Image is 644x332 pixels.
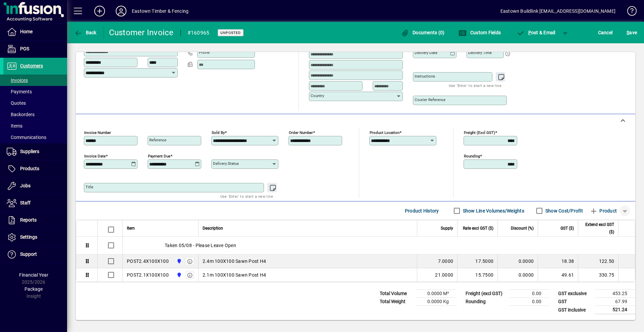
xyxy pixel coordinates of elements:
[7,135,46,140] span: Communications
[627,27,637,38] span: ave
[7,89,32,94] span: Payments
[127,272,169,278] div: POST2.1X100X100
[560,225,574,232] span: GST ($)
[20,149,39,154] span: Suppliers
[89,5,110,17] button: Add
[123,237,635,254] div: Taken 05/08 - Please Leave Open
[20,234,37,240] span: Settings
[3,132,67,143] a: Communications
[127,225,135,232] span: Item
[3,97,67,109] a: Quotes
[578,268,618,282] td: 330.75
[517,30,555,35] span: ost & Email
[459,30,501,35] span: Custom Fields
[3,86,67,97] a: Payments
[132,6,189,16] div: Eastown Timber & Fencing
[582,221,614,236] span: Extend excl GST ($)
[544,207,583,214] label: Show Cost/Profit
[402,205,442,217] button: Product History
[311,93,324,98] mat-label: Country
[376,298,417,306] td: Total Weight
[405,205,439,216] span: Product History
[220,31,241,35] span: Unposted
[20,183,31,188] span: Jobs
[596,27,614,39] button: Cancel
[3,41,67,57] a: POS
[415,97,445,102] mat-label: Courier Reference
[462,272,493,278] div: 15.7500
[3,178,67,194] a: Jobs
[468,50,492,55] mat-label: Delivery time
[538,254,578,268] td: 18.38
[555,306,595,314] td: GST inclusive
[203,272,266,278] span: 2.1m 100X100 Sawn Post H4
[20,251,37,257] span: Support
[627,30,629,35] span: S
[20,166,39,171] span: Products
[3,23,67,40] a: Home
[220,192,273,200] mat-hint: Use 'Enter' to start a new line
[212,130,225,135] mat-label: Sold by
[462,207,524,214] label: Show Line Volumes/Weights
[595,290,635,298] td: 453.25
[20,200,31,205] span: Staff
[72,27,98,39] button: Back
[20,63,43,68] span: Customers
[7,100,26,106] span: Quotes
[3,229,67,246] a: Settings
[3,195,67,211] a: Staff
[175,257,182,265] span: Holyoake St
[595,306,635,314] td: 521.24
[203,225,223,232] span: Description
[462,258,493,265] div: 17.5000
[449,82,501,89] mat-hint: Use 'Enter' to start a new line
[399,27,446,39] button: Documents (0)
[538,268,578,282] td: 49.61
[595,298,635,306] td: 67.99
[213,161,239,166] mat-label: Delivery status
[415,74,435,79] mat-label: Instructions
[497,254,538,268] td: 0.0000
[148,154,170,158] mat-label: Payment due
[127,258,169,265] div: POST2.4X100X100
[435,272,453,278] span: 21.0000
[401,30,445,35] span: Documents (0)
[199,50,210,55] mat-label: Phone
[376,290,417,298] td: Total Volume
[7,78,28,83] span: Invoices
[598,27,613,38] span: Cancel
[109,27,174,38] div: Customer Invoice
[590,205,617,216] span: Product
[84,154,106,158] mat-label: Invoice date
[84,130,111,135] mat-label: Invoice number
[74,30,97,35] span: Back
[500,6,615,16] div: Eastown Buildlink [EMAIL_ADDRESS][DOMAIN_NAME]
[7,112,35,117] span: Backorders
[415,50,437,55] mat-label: Delivery date
[462,290,509,298] td: Freight (excl GST)
[555,298,595,306] td: GST
[513,27,559,39] button: Post & Email
[3,246,67,263] a: Support
[3,75,67,86] a: Invoices
[20,217,37,223] span: Reports
[438,258,453,265] span: 7.0000
[464,154,480,158] mat-label: Rounding
[441,225,453,232] span: Supply
[3,143,67,160] a: Suppliers
[509,290,549,298] td: 0.00
[3,160,67,177] a: Products
[509,298,549,306] td: 0.00
[578,254,618,268] td: 122.50
[175,271,182,279] span: Holyoake St
[463,225,493,232] span: Rate excl GST ($)
[24,286,43,292] span: Package
[203,258,266,265] span: 2.4m 100X100 Sawn Post H4
[586,205,620,217] button: Product
[555,290,595,298] td: GST exclusive
[417,290,457,298] td: 0.0000 M³
[462,298,509,306] td: Rounding
[497,268,538,282] td: 0.0000
[7,123,22,129] span: Items
[417,298,457,306] td: 0.0000 Kg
